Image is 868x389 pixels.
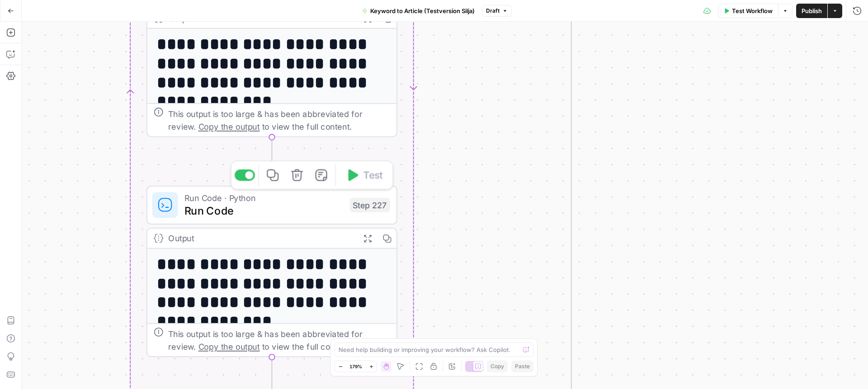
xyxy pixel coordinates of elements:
[168,327,390,353] div: This output is too large & has been abbreviated for review. to view the full content.
[732,6,773,15] span: Test Workflow
[796,4,827,18] button: Publish
[168,12,353,25] div: Output
[184,191,343,204] span: Run Code · Python
[718,4,778,18] button: Test Workflow
[184,203,343,219] span: Run Code
[198,122,260,131] span: Copy the output
[802,6,822,15] span: Publish
[339,164,389,186] button: Test
[349,363,362,370] span: 179%
[491,362,504,370] span: Copy
[357,4,480,18] button: Keyword to Article (Testversion Silja)
[370,6,475,15] span: Keyword to Article (Testversion Silja)
[515,362,530,370] span: Paste
[363,168,383,183] span: Test
[482,5,512,17] button: Draft
[487,361,508,372] button: Copy
[168,232,353,245] div: Output
[486,7,500,15] span: Draft
[198,342,260,351] span: Copy the output
[511,361,533,372] button: Paste
[349,198,390,212] div: Step 227
[168,107,390,133] div: This output is too large & has been abbreviated for review. to view the full content.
